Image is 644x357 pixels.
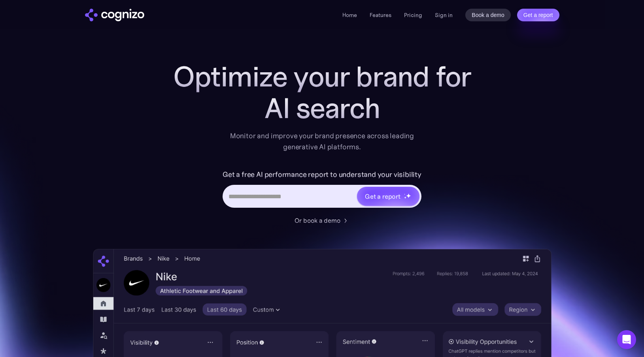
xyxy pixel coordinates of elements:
img: star [404,196,407,199]
a: home [85,9,144,21]
label: Get a free AI performance report to understand your visibility [223,168,421,181]
a: Get a reportstarstarstar [356,186,420,207]
img: star [404,194,405,195]
a: Features [370,11,391,19]
div: Get a report [365,192,400,201]
div: Or book a demo [295,216,340,225]
div: Open Intercom Messenger [617,330,636,349]
div: Monitor and improve your brand presence across leading generative AI platforms. [225,130,419,152]
form: Hero URL Input Form [223,168,421,212]
h1: Optimize your brand for [164,61,480,92]
img: star [406,193,411,198]
a: Get a report [517,9,559,21]
a: Book a demo [465,9,511,21]
img: cognizo logo [85,9,144,21]
a: Or book a demo [295,216,350,225]
div: AI search [164,92,480,124]
a: Pricing [404,11,422,19]
a: Sign in [435,10,453,20]
a: Home [342,11,357,19]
